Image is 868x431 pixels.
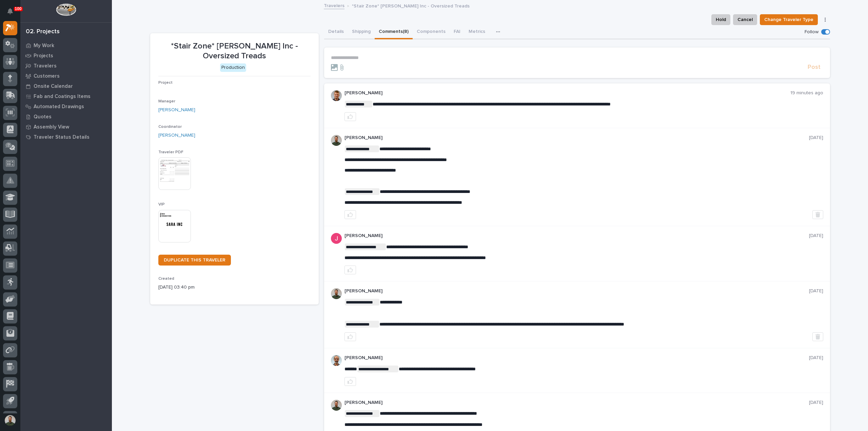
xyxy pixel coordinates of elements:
[331,355,342,366] img: AOh14GhUnP333BqRmXh-vZ-TpYZQaFVsuOFmGre8SRZf2A=s96-c
[15,6,22,11] p: 100
[158,284,311,291] p: [DATE] 03:40 pm
[34,43,54,49] p: My Work
[809,400,823,406] p: [DATE]
[344,332,356,341] button: like this post
[34,134,90,140] p: Traveler Status Details
[812,332,823,341] button: Delete post
[331,135,342,146] img: AATXAJw4slNr5ea0WduZQVIpKGhdapBAGQ9xVsOeEvl5=s96-c
[158,41,311,61] p: *Stair Zone* [PERSON_NAME] Inc - Oversized Treads
[34,114,52,120] p: Quotes
[790,90,823,96] p: 19 minutes ago
[348,25,375,39] button: Shipping
[8,8,17,19] div: Notifications100
[344,266,356,274] button: like this post
[809,233,823,239] p: [DATE]
[344,400,809,406] p: [PERSON_NAME]
[34,63,57,69] p: Travelers
[20,51,112,61] a: Projects
[331,400,342,411] img: AATXAJw4slNr5ea0WduZQVIpKGhdapBAGQ9xVsOeEvl5=s96-c
[764,16,813,24] span: Change Traveler Type
[34,124,69,130] p: Assembly View
[344,135,809,141] p: [PERSON_NAME]
[20,101,112,112] a: Automated Drawings
[733,14,757,25] button: Cancel
[711,14,730,25] button: Hold
[20,132,112,142] a: Traveler Status Details
[344,90,790,96] p: [PERSON_NAME]
[34,104,84,110] p: Automated Drawings
[20,40,112,51] a: My Work
[737,16,753,24] span: Cancel
[344,377,356,386] button: like this post
[56,3,76,16] img: Workspace Logo
[34,53,53,59] p: Projects
[158,202,165,207] span: VIP
[809,355,823,361] p: [DATE]
[344,233,809,239] p: [PERSON_NAME]
[158,132,195,139] a: [PERSON_NAME]
[158,255,231,266] a: DUPLICATE THIS TRAVELER
[158,277,174,281] span: Created
[331,288,342,299] img: AATXAJw4slNr5ea0WduZQVIpKGhdapBAGQ9xVsOeEvl5=s96-c
[20,112,112,122] a: Quotes
[808,63,821,71] span: Post
[20,81,112,91] a: Onsite Calendar
[158,125,182,129] span: Coordinator
[20,91,112,101] a: Fab and Coatings Items
[34,83,73,90] p: Onsite Calendar
[26,28,60,36] div: 02. Projects
[158,150,183,154] span: Traveler PDF
[20,122,112,132] a: Assembly View
[352,2,470,9] p: *Stair Zone* [PERSON_NAME] Inc - Oversized Treads
[3,4,17,18] button: Notifications
[375,25,413,39] button: Comments (8)
[344,112,356,121] button: like this post
[20,61,112,71] a: Travelers
[331,90,342,101] img: AOh14Gijbd6eejXF32J59GfCOuyvh5OjNDKoIp8XuOuX=s96-c
[809,135,823,141] p: [DATE]
[158,81,173,85] span: Project
[331,233,342,244] img: ACg8ocI-SXp0KwvcdjE4ZoRMyLsZRSgZqnEZt9q_hAaElEsh-D-asw=s96-c
[344,210,356,219] button: like this post
[413,25,450,39] button: Components
[805,63,823,71] button: Post
[465,25,489,39] button: Metrics
[158,99,175,103] span: Manager
[158,106,195,114] a: [PERSON_NAME]
[344,288,809,294] p: [PERSON_NAME]
[34,94,91,100] p: Fab and Coatings Items
[324,25,348,39] button: Details
[812,210,823,219] button: Delete post
[344,355,809,361] p: [PERSON_NAME]
[716,16,726,24] span: Hold
[3,413,17,428] button: users-avatar
[809,288,823,294] p: [DATE]
[20,71,112,81] a: Customers
[324,1,344,9] a: Travelers
[760,14,818,25] button: Change Traveler Type
[164,258,225,262] span: DUPLICATE THIS TRAVELER
[34,73,60,79] p: Customers
[805,29,818,35] p: Follow
[220,63,246,72] div: Production
[450,25,465,39] button: FAI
